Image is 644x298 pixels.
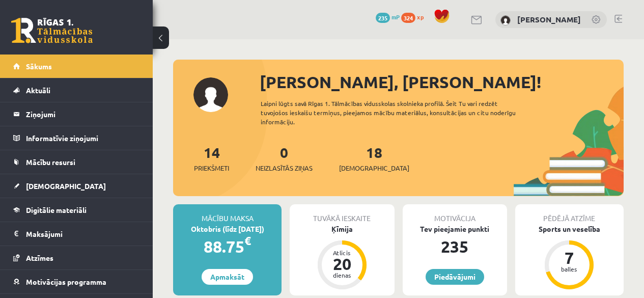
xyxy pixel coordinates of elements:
[515,204,624,224] div: Pēdējā atzīme
[515,224,624,291] a: Sports un veselība 7 balles
[13,150,140,174] a: Mācību resursi
[261,99,531,126] div: Laipni lūgts savā Rīgas 1. Tālmācības vidusskolas skolnieka profilā. Šeit Tu vari redzēt tuvojošo...
[26,157,75,167] span: Mācību resursi
[13,78,140,102] a: Aktuāli
[391,13,400,21] span: mP
[403,224,507,234] div: Tev pieejamie punkti
[376,13,390,23] span: 235
[13,222,140,246] a: Maksājumi
[403,234,507,259] div: 235
[13,246,140,269] a: Atzīmes
[327,256,357,272] div: 20
[327,272,357,278] div: dienas
[500,15,511,25] img: Dominiks Kozlovskis
[173,224,282,234] div: Oktobris (līdz [DATE])
[194,143,229,173] a: 14Priekšmeti
[403,204,507,224] div: Motivācija
[401,13,415,23] span: 324
[26,253,53,262] span: Atzīmes
[26,222,140,246] legend: Maksājumi
[26,126,140,150] legend: Informatīvie ziņojumi
[13,102,140,126] a: Ziņojumi
[26,86,50,95] span: Aktuāli
[26,62,52,71] span: Sākums
[517,14,581,24] a: [PERSON_NAME]
[244,233,251,248] span: €
[290,204,394,224] div: Tuvākā ieskaite
[173,234,282,259] div: 88.75
[426,269,484,285] a: Piedāvājumi
[290,224,394,291] a: Ķīmija Atlicis 20 dienas
[401,13,429,21] a: 324 xp
[327,250,357,256] div: Atlicis
[554,250,584,266] div: 7
[376,13,400,21] a: 235 mP
[554,266,584,272] div: balles
[11,18,93,43] a: Rīgas 1. Tālmācības vidusskola
[417,13,424,21] span: xp
[13,198,140,222] a: Digitālie materiāli
[26,205,87,214] span: Digitālie materiāli
[339,143,409,173] a: 18[DEMOGRAPHIC_DATA]
[26,102,140,126] legend: Ziņojumi
[202,269,253,285] a: Apmaksāt
[194,163,229,173] span: Priekšmeti
[26,181,106,191] span: [DEMOGRAPHIC_DATA]
[256,163,313,173] span: Neizlasītās ziņas
[260,70,624,94] div: [PERSON_NAME], [PERSON_NAME]!
[13,174,140,198] a: [DEMOGRAPHIC_DATA]
[13,126,140,150] a: Informatīvie ziņojumi
[339,163,409,173] span: [DEMOGRAPHIC_DATA]
[13,270,140,293] a: Motivācijas programma
[26,277,106,286] span: Motivācijas programma
[515,224,624,234] div: Sports un veselība
[13,55,140,78] a: Sākums
[173,204,282,224] div: Mācību maksa
[256,143,313,173] a: 0Neizlasītās ziņas
[290,224,394,234] div: Ķīmija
